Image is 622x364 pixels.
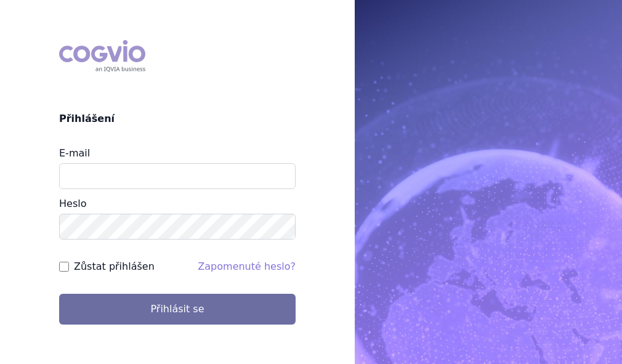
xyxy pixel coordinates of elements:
[59,147,90,159] label: E-mail
[59,111,296,126] h2: Přihlášení
[74,259,155,274] label: Zůstat přihlášen
[59,198,86,209] label: Heslo
[59,294,296,325] button: Přihlásit se
[59,40,145,72] div: COGVIO
[198,261,296,272] a: Zapomenuté heslo?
